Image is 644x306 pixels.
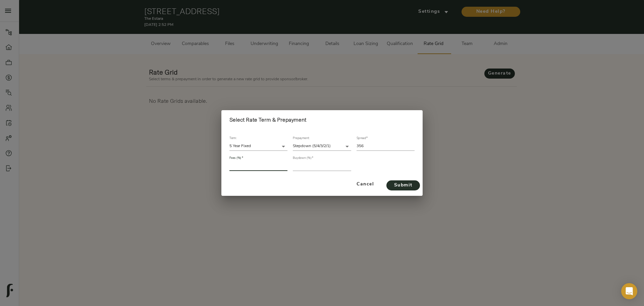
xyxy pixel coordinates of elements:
button: Cancel [347,176,384,193]
label: Prepayment: [293,137,310,140]
strong: Select Rate Term & Prepayment [229,116,306,123]
div: Stepdown (5/4/3/2/1) [293,142,351,151]
span: Submit [393,181,413,190]
button: Submit [386,180,420,190]
span: Cancel [350,180,381,189]
label: Term: [229,137,237,140]
label: Buydown (%) [293,157,313,160]
label: Fees (%) [229,157,243,160]
div: 5 Year Fixed [229,142,287,151]
label: Spread [357,137,368,140]
div: Open Intercom Messenger [621,283,637,299]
